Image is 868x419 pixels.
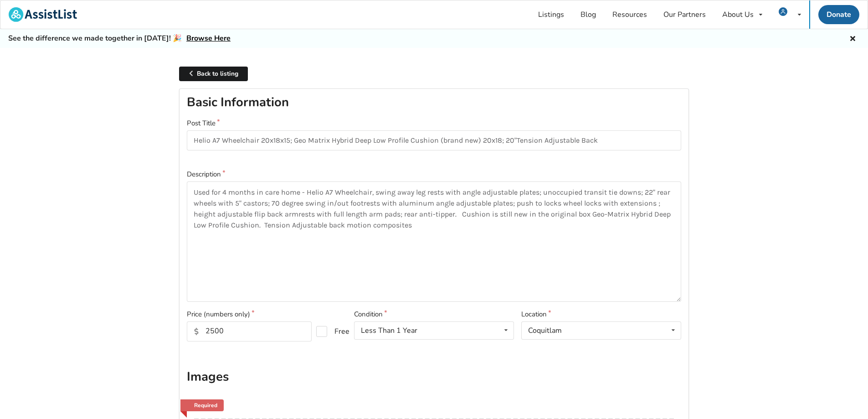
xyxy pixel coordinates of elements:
label: Price (numbers only) [187,309,347,320]
label: Location [521,309,681,320]
a: Our Partners [655,0,714,29]
div: Coquitlam [528,327,562,334]
img: user icon [779,7,787,16]
label: Description [187,169,681,180]
div: About Us [722,11,754,18]
label: Free [316,326,342,337]
h5: See the difference we made together in [DATE]! 🎉 [8,34,231,43]
a: Listings [530,0,572,29]
a: Blog [572,0,604,29]
div: Less Than 1 Year [361,327,417,334]
h2: Images [187,369,681,385]
img: assistlist-logo [9,7,77,22]
h2: Basic Information [187,94,681,110]
a: Resources [604,0,655,29]
a: Required [180,399,224,411]
label: Post Title [187,118,681,129]
label: Condition [354,309,514,320]
a: Browse Here [186,33,231,43]
textarea: Used for 4 months in care home - Helio A7 Wheelchair, swing away leg rests with angle adjustable ... [187,181,681,302]
a: Back to listing [179,67,248,82]
a: Donate [818,5,859,24]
